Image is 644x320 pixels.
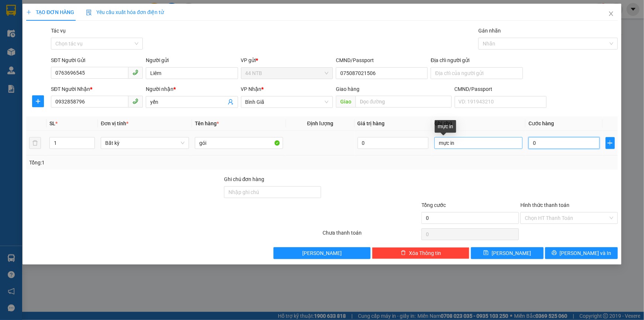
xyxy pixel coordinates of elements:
input: VD: Bàn, Ghế [195,137,283,149]
span: [PERSON_NAME] và In [560,249,612,257]
span: Tên hàng [195,120,219,126]
span: Định lượng [307,120,333,126]
span: plus [606,140,614,146]
input: Địa chỉ của người gửi [431,67,523,79]
span: Xóa Thông tin [409,249,441,257]
button: plus [32,95,44,107]
span: [PERSON_NAME] [492,249,531,257]
th: Ghi chú [431,116,526,131]
label: Hình thức thanh toán [520,202,569,208]
span: VP Nhận [241,86,262,92]
input: 0 [358,137,429,149]
span: close [608,11,614,17]
button: Close [601,4,621,24]
img: icon [86,10,92,16]
div: mực in [435,120,456,133]
span: TẠO ĐƠN HÀNG [26,9,74,15]
button: delete [29,137,41,149]
span: delete [401,250,406,256]
span: phone [132,69,138,75]
div: VP gửi [241,56,333,64]
input: Ghi chú đơn hàng [224,186,321,198]
span: Tổng cước [421,202,446,208]
label: Gán nhãn [478,28,501,34]
span: Giao hàng [336,86,359,92]
button: plus [606,137,615,149]
input: Dọc đường [355,96,452,108]
span: Giá trị hàng [358,120,385,126]
span: plus [32,98,44,104]
button: printer[PERSON_NAME] và In [545,247,618,259]
span: plus [26,10,31,15]
span: SL [49,120,55,126]
span: save [483,250,489,256]
input: Ghi Chú [434,137,523,149]
span: Yêu cầu xuất hóa đơn điện tử [86,9,164,15]
span: Đơn vị tính [101,120,128,126]
div: CMND/Passport [455,85,547,93]
div: SĐT Người Nhận [51,85,143,93]
span: user-add [228,99,234,105]
span: phone [132,98,138,104]
button: [PERSON_NAME] [273,247,371,259]
div: CMND/Passport [336,56,428,64]
div: Người gửi [146,56,238,64]
div: Chưa thanh toán [322,229,421,242]
label: Tác vụ [51,28,66,34]
button: deleteXóa Thông tin [372,247,469,259]
label: Ghi chú đơn hàng [224,176,265,182]
div: Người nhận [146,85,238,93]
span: Bất kỳ [105,137,185,149]
span: Cước hàng [528,120,554,126]
div: Địa chỉ người gửi [431,56,523,64]
div: Tổng: 1 [29,159,249,167]
button: save[PERSON_NAME] [471,247,544,259]
span: Bình Giã [245,96,328,108]
div: SĐT Người Gửi [51,56,143,64]
span: Giao [336,96,355,108]
span: printer [552,250,557,256]
span: [PERSON_NAME] [302,249,342,257]
span: 44 NTB [245,68,328,79]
